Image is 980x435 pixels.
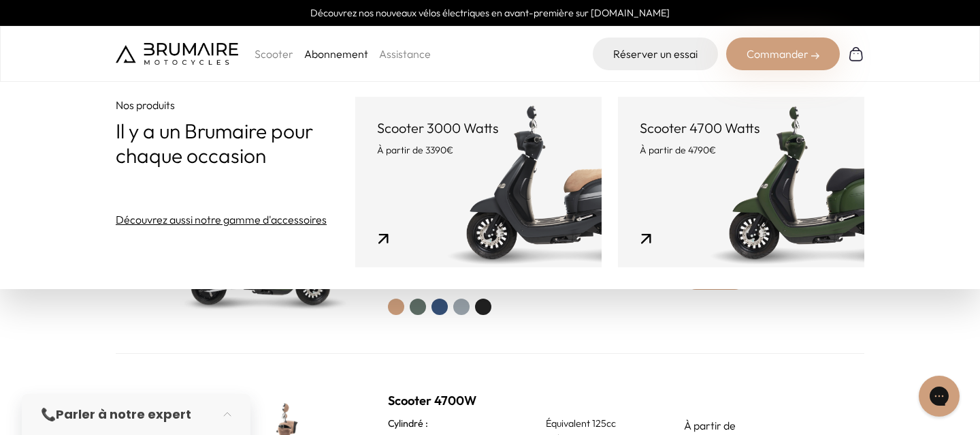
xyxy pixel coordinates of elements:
p: À partir de 3390€ [377,143,580,157]
p: Il y a un Brumaire pour chaque occasion [116,119,355,168]
p: À partir de 4790€ [640,143,843,157]
iframe: Gorgias live chat messenger [912,371,966,421]
p: Scooter 4700 Watts [640,119,843,138]
img: Brumaire Motocycles [116,43,238,65]
div: Commander [726,37,840,70]
a: Abonnement [304,47,368,61]
p: Scooter [255,46,293,62]
a: Découvrez aussi notre gamme d'accessoires [116,211,327,228]
a: Assistance [379,47,431,61]
img: right-arrow-2.png [811,52,819,60]
h2: Scooter 4700W [388,391,651,410]
img: Panier [848,46,864,62]
p: À partir de [684,417,815,434]
a: Scooter 3000 Watts À partir de 3390€ [355,97,602,267]
h3: Cylindré : [388,417,428,432]
a: Réserver un essai [593,37,718,70]
p: Équivalent 125cc [546,417,651,432]
a: Scooter 4700 Watts À partir de 4790€ [618,97,864,267]
p: Scooter 3000 Watts [377,119,580,138]
p: Nos produits [116,97,355,113]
